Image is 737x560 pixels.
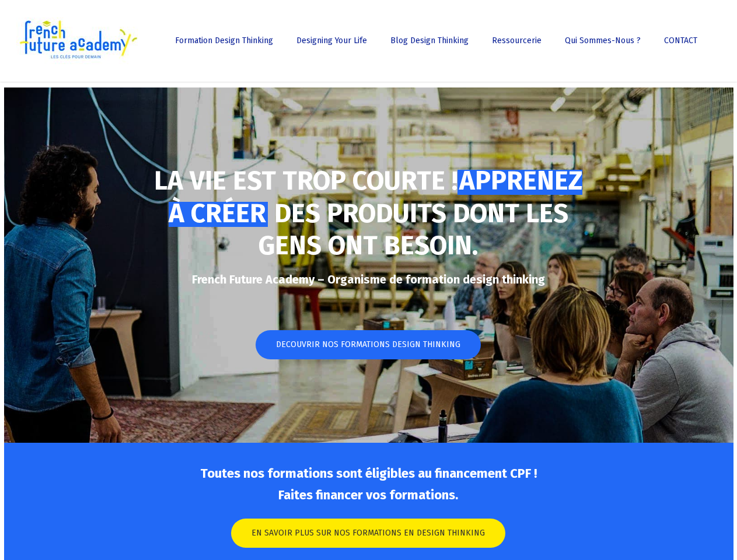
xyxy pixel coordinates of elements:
[278,487,458,503] strong: Faites financer vos formations.
[296,36,367,45] span: Designing Your Life
[259,198,568,262] strong: DES PRODUITS DONT LES GENS ONT BESOIN.
[390,36,469,45] span: Blog Design Thinking
[256,330,481,359] a: DECOUVRIR NOS FORMATIONS DESIGN THINKING
[175,36,273,45] span: Formation Design Thinking
[664,36,697,45] span: CONTACT
[492,36,542,45] span: Ressourcerie
[154,165,457,197] strong: LA VIE EST TROP COURTE !
[169,37,279,45] a: Formation Design Thinking
[486,37,547,45] a: Ressourcerie
[658,37,703,45] a: CONTACT
[169,165,583,229] span: APPRENEZ À CRÉER
[559,37,647,45] a: Qui sommes-nous ?
[385,37,474,45] a: Blog Design Thinking
[291,37,373,45] a: Designing Your Life
[16,17,139,64] img: French Future Academy
[252,527,485,539] span: EN SAVOIR PLUS SUR NOS FORMATIONS EN DESIGN THINKING
[200,466,537,481] strong: Toutes nos formations sont éligibles au financement CPF !
[276,339,460,351] span: DECOUVRIR NOS FORMATIONS DESIGN THINKING
[231,519,505,548] a: EN SAVOIR PLUS SUR NOS FORMATIONS EN DESIGN THINKING
[565,36,641,45] span: Qui sommes-nous ?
